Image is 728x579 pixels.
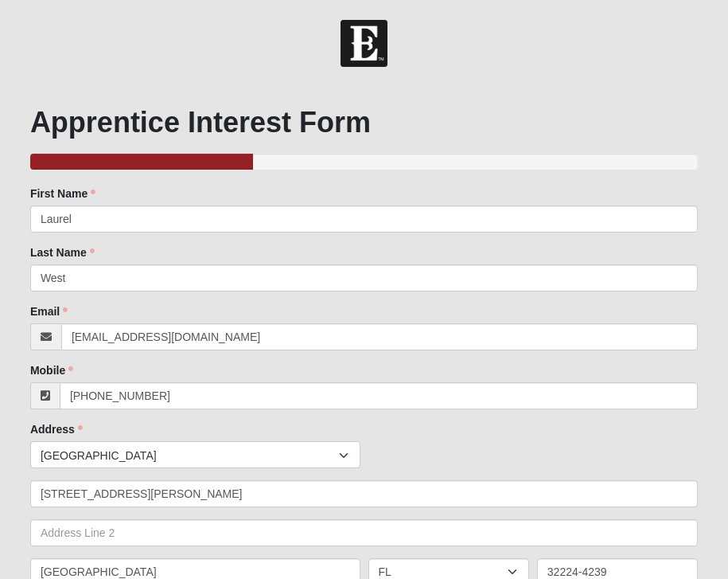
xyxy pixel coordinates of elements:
[41,442,339,469] span: [GEOGRAPHIC_DATA]
[30,519,698,546] input: Address Line 2
[30,362,73,378] label: Mobile
[30,186,95,201] label: First Name
[30,303,68,319] label: Email
[30,245,95,260] label: Last Name
[30,421,83,437] label: Address
[341,20,387,67] img: Church of Eleven22 Logo
[30,480,698,507] input: Address Line 1
[30,105,698,139] h1: Apprentice Interest Form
